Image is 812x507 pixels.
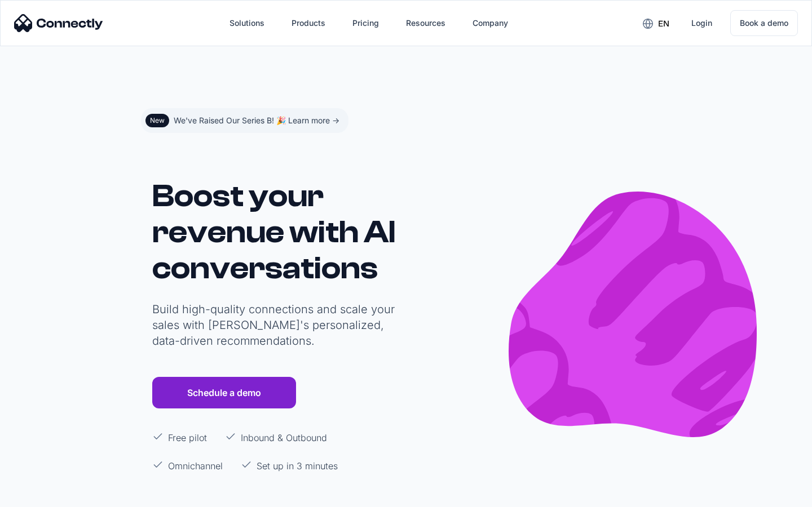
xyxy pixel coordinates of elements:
[168,431,207,444] p: Free pilot
[691,15,712,31] div: Login
[14,14,103,32] img: Connectly Logo
[682,10,721,37] a: Login
[241,431,327,444] p: Inbound & Outbound
[174,113,339,128] div: We've Raised Our Series B! 🎉 Learn more ->
[473,15,508,31] div: Company
[406,15,445,31] div: Resources
[292,15,325,31] div: Products
[141,108,348,133] a: NewWe've Raised Our Series B! 🎉 Learn more ->
[257,459,338,473] p: Set up in 3 minutes
[730,10,798,36] a: Book a demo
[23,487,68,503] ul: Language list
[658,16,669,32] div: en
[150,116,165,125] div: New
[343,10,388,37] a: Pricing
[230,15,264,31] div: Solutions
[168,459,223,473] p: Omnichannel
[352,15,379,31] div: Pricing
[152,301,400,349] p: Build high-quality connections and scale your sales with [PERSON_NAME]'s personalized, data-drive...
[152,178,400,286] h1: Boost your revenue with AI conversations
[11,486,68,503] aside: Language selected: English
[152,377,296,408] a: Schedule a demo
